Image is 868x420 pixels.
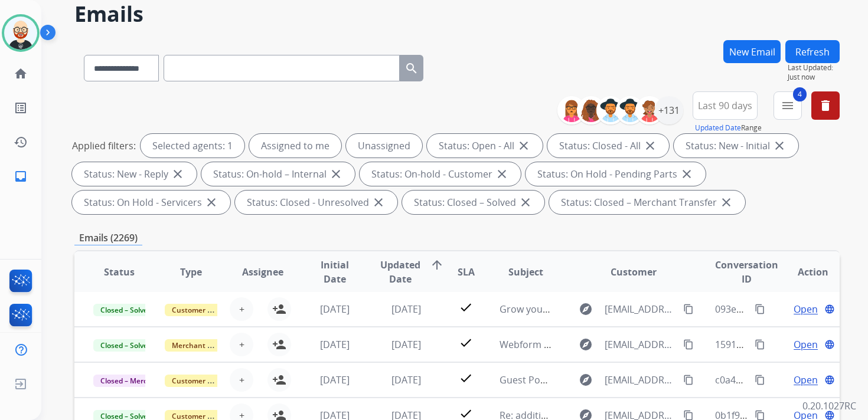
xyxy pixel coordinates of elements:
img: avatar [4,17,37,50]
span: Conversation ID [715,258,778,286]
span: Last 90 days [698,103,752,108]
button: 4 [774,91,802,120]
mat-icon: close [772,139,787,153]
span: Merchant Team [165,339,233,352]
button: New Email [723,40,781,63]
span: Status [104,265,135,279]
div: Status: New - Reply [72,162,197,186]
mat-icon: content_copy [755,375,765,385]
span: Type [180,265,202,279]
mat-icon: content_copy [683,304,694,314]
mat-icon: person_add [272,337,286,352]
mat-icon: content_copy [755,339,765,350]
span: Open [794,302,818,316]
span: Grow your product sales with TikTok Shop [500,303,687,316]
span: Last Updated: [788,63,840,73]
button: Last 90 days [693,91,758,120]
span: Customer Support [165,375,242,387]
div: Status: On-hold - Customer [360,162,521,186]
mat-icon: close [371,195,386,209]
mat-icon: explore [579,337,593,352]
span: Webform from [EMAIL_ADDRESS][DOMAIN_NAME] on [DATE] [500,338,767,351]
span: [EMAIL_ADDRESS][DOMAIN_NAME] [605,373,677,387]
mat-icon: explore [579,302,593,316]
div: Status: On-hold – Internal [201,162,355,186]
mat-icon: close [643,139,657,153]
mat-icon: close [680,167,694,181]
span: + [239,302,244,316]
button: Updated Date [695,123,741,133]
div: Status: Closed – Solved [402,191,544,214]
span: Open [794,373,818,387]
div: Status: On Hold - Pending Parts [526,162,706,186]
span: Closed – Solved [93,304,159,316]
mat-icon: content_copy [683,375,694,385]
span: Assignee [242,265,283,279]
span: [DATE] [391,338,421,351]
mat-icon: close [517,139,531,153]
div: Unassigned [346,134,422,157]
mat-icon: close [329,167,343,181]
span: Customer [611,265,657,279]
mat-icon: list_alt [14,101,28,115]
mat-icon: explore [579,373,593,387]
mat-icon: close [518,195,533,209]
span: Just now [788,73,840,82]
span: Initial Date [308,258,360,286]
mat-icon: check [459,300,473,314]
mat-icon: close [171,167,185,181]
mat-icon: check [459,336,473,350]
span: [EMAIL_ADDRESS][DOMAIN_NAME] [605,302,677,316]
p: Emails (2269) [74,231,142,245]
button: + [230,333,253,356]
span: Open [794,337,818,352]
div: Status: Closed - All [547,134,669,157]
mat-icon: close [719,195,733,209]
span: [EMAIL_ADDRESS][DOMAIN_NAME] [605,337,677,352]
p: Applied filters: [72,139,136,153]
mat-icon: menu [781,99,795,113]
div: Status: Closed – Merchant Transfer [549,191,745,214]
span: Range [695,123,762,133]
div: Status: Open - All [427,134,543,157]
span: Guest Post Opportunity on Logistics & Transportation Topics [500,373,772,386]
span: [DATE] [320,303,350,316]
div: Selected agents: 1 [141,134,244,157]
mat-icon: close [495,167,509,181]
span: [DATE] [391,303,421,316]
div: Status: New - Initial [674,134,798,157]
mat-icon: language [824,339,835,350]
span: [DATE] [320,338,350,351]
span: SLA [458,265,475,279]
div: Status: On Hold - Servicers [72,191,230,214]
span: Subject [508,265,543,279]
button: + [230,368,253,392]
h2: Emails [74,2,840,26]
mat-icon: close [204,195,218,209]
span: Closed – Solved [93,339,159,352]
th: Action [768,251,840,293]
p: 0.20.1027RC [802,399,856,413]
span: Customer Support [165,304,242,316]
mat-icon: inbox [14,169,28,183]
span: [DATE] [391,373,421,386]
div: Assigned to me [249,134,341,157]
mat-icon: check [459,371,473,385]
span: Updated Date [380,258,420,286]
button: Refresh [785,40,840,63]
mat-icon: content_copy [755,304,765,314]
span: + [239,373,244,387]
span: Closed – Merchant Transfer [93,375,201,387]
mat-icon: language [824,375,835,385]
mat-icon: history [14,135,28,149]
button: + [230,297,253,321]
span: [DATE] [320,373,350,386]
mat-icon: home [14,67,28,81]
mat-icon: language [824,304,835,314]
div: +131 [655,96,683,124]
span: + [239,337,244,352]
mat-icon: delete [818,99,833,113]
mat-icon: arrow_upward [430,258,444,272]
mat-icon: content_copy [683,339,694,350]
mat-icon: person_add [272,373,286,387]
